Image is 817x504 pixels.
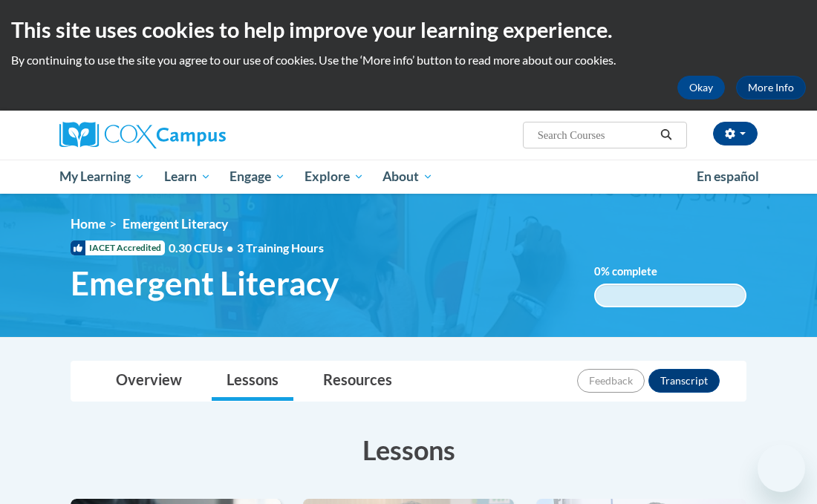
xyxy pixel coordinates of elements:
[71,431,746,468] h3: Lessons
[154,160,221,194] a: Learn
[227,240,233,255] span: •
[59,122,277,148] a: Cox Campus
[123,216,228,232] span: Emergent Literacy
[697,168,759,184] span: En español
[237,240,324,255] span: 3 Training Hours
[713,122,758,145] button: Account Settings
[230,168,285,186] span: Engage
[71,216,105,232] a: Home
[687,161,769,192] a: En español
[50,160,154,194] a: My Learning
[59,168,145,186] span: My Learning
[577,369,645,393] button: Feedback
[71,240,165,255] span: IACET Accredited
[48,160,769,194] div: Main menu
[594,264,680,280] label: % complete
[308,361,407,401] a: Resources
[648,369,720,393] button: Transcript
[677,76,725,99] button: Okay
[11,52,806,68] p: By continuing to use the site you agree to our use of cookies. Use the ‘More info’ button to read...
[383,168,433,186] span: About
[212,361,293,401] a: Lessons
[295,160,374,194] a: Explore
[59,122,226,148] img: Cox Campus
[594,265,601,278] span: 0
[736,76,806,99] a: More Info
[220,160,295,194] a: Engage
[71,264,339,303] span: Emergent Literacy
[655,126,677,144] button: Search
[536,126,655,144] input: Search Courses
[164,168,211,186] span: Learn
[305,168,364,186] span: Explore
[169,240,237,256] span: 0.30 CEUs
[101,361,197,401] a: Overview
[374,160,443,194] a: About
[11,15,806,45] h2: This site uses cookies to help improve your learning experience.
[758,445,805,492] iframe: Button to launch messaging window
